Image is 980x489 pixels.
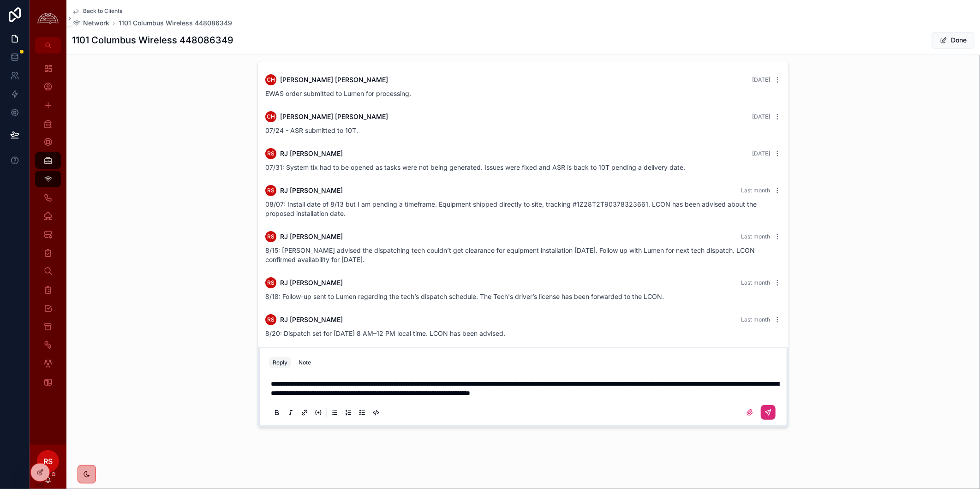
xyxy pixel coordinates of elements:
[280,278,343,287] span: RJ [PERSON_NAME]
[72,34,233,47] h1: 1101 Columbus Wireless 448086349
[280,112,388,121] span: [PERSON_NAME] [PERSON_NAME]
[265,292,664,300] span: 8/18: Follow-up sent to Lumen regarding the tech’s dispatch schedule. The Tech's driver’s license...
[83,7,122,15] span: Back to Clients
[265,163,685,171] span: 07/31: System tix had to be opened as tasks were not being generated. Issues were fixed and ASR i...
[72,18,109,28] a: Network
[267,279,275,286] span: RS
[280,315,343,324] span: RJ [PERSON_NAME]
[35,12,61,26] img: App logo
[752,113,770,120] span: [DATE]
[267,76,275,83] span: CH
[741,233,770,240] span: Last month
[267,113,275,120] span: CH
[267,316,275,323] span: RS
[83,18,109,28] span: Network
[752,150,770,157] span: [DATE]
[267,233,275,240] span: RS
[269,357,291,368] button: Reply
[280,186,343,195] span: RJ [PERSON_NAME]
[265,246,755,263] span: 8/15: [PERSON_NAME] advised the dispatching tech couldn’t get clearance for equipment installatio...
[72,7,122,15] a: Back to Clients
[932,32,974,48] button: Done
[267,187,275,194] span: RS
[741,279,770,286] span: Last month
[299,359,311,366] div: Note
[280,75,388,84] span: [PERSON_NAME] [PERSON_NAME]
[265,126,358,134] span: 07/24 - ASR submitted to 10T.
[119,18,232,28] a: 1101 Columbus Wireless 448086349
[265,200,757,217] span: 08/07: Install date of 8/13 but I am pending a timeframe. Equipment shipped directly to site, tra...
[30,54,66,445] div: scrollable content
[752,76,770,83] span: [DATE]
[741,316,770,323] span: Last month
[43,456,53,467] span: RS
[265,89,411,97] span: EWAS order submitted to Lumen for processing.
[265,329,505,337] span: 8/20: Dispatch set for [DATE] 8 AM–12 PM local time. LCON has been advised.
[295,357,315,368] button: Note
[280,149,343,158] span: RJ [PERSON_NAME]
[741,187,770,194] span: Last month
[280,232,343,241] span: RJ [PERSON_NAME]
[267,150,275,157] span: RS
